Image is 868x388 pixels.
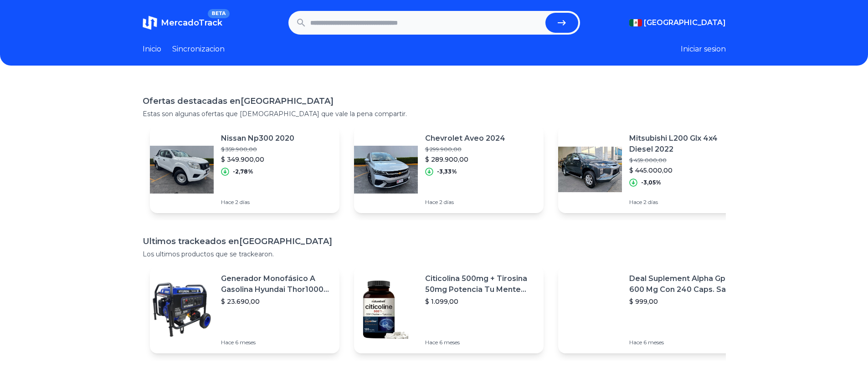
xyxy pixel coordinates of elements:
[161,18,222,28] span: MercadoTrack
[437,168,457,175] p: -3,33%
[425,146,505,153] p: $ 299.900,00
[143,15,222,30] a: MercadoTrackBETA
[681,44,726,55] button: Iniciar sesion
[208,9,229,18] span: BETA
[641,179,661,186] p: -3,05%
[425,199,505,206] p: Hace 2 días
[425,273,536,295] p: Citicolina 500mg + Tirosina 50mg Potencia Tu Mente (120caps) Sabor Sin Sabor
[629,157,740,164] p: $ 459.000,00
[143,109,726,118] p: Estas son algunas ofertas que [DEMOGRAPHIC_DATA] que vale la pena compartir.
[425,339,536,346] p: Hace 6 meses
[143,235,726,248] h1: Ultimos trackeados en [GEOGRAPHIC_DATA]
[354,278,418,342] img: Featured image
[629,273,740,295] p: Deal Suplement Alpha Gpc 600 Mg Con 240 Caps. Salud Cerebral Sabor S/n
[143,250,726,259] p: Los ultimos productos que se trackearon.
[354,266,544,353] a: Featured imageCiticolina 500mg + Tirosina 50mg Potencia Tu Mente (120caps) Sabor Sin Sabor$ 1.099...
[172,44,225,55] a: Sincronizacion
[425,155,505,164] p: $ 289.900,00
[150,138,214,201] img: Featured image
[629,19,642,26] img: Mexico
[425,297,536,306] p: $ 1.099,00
[233,168,253,175] p: -2,78%
[221,155,294,164] p: $ 349.900,00
[629,339,740,346] p: Hace 6 meses
[354,126,544,213] a: Featured imageChevrolet Aveo 2024$ 299.900,00$ 289.900,00-3,33%Hace 2 días
[221,133,294,144] p: Nissan Np300 2020
[629,297,740,306] p: $ 999,00
[143,44,161,55] a: Inicio
[629,199,740,206] p: Hace 2 días
[558,138,622,201] img: Featured image
[221,297,332,306] p: $ 23.690,00
[150,266,339,353] a: Featured imageGenerador Monofásico A Gasolina Hyundai Thor10000 P 11.5 Kw$ 23.690,00Hace 6 meses
[354,138,418,201] img: Featured image
[629,166,740,175] p: $ 445.000,00
[558,266,748,353] a: Featured imageDeal Suplement Alpha Gpc 600 Mg Con 240 Caps. Salud Cerebral Sabor S/n$ 999,00Hace ...
[644,17,726,28] span: [GEOGRAPHIC_DATA]
[425,133,505,144] p: Chevrolet Aveo 2024
[150,126,339,213] a: Featured imageNissan Np300 2020$ 359.900,00$ 349.900,00-2,78%Hace 2 días
[629,133,740,155] p: Mitsubishi L200 Glx 4x4 Diesel 2022
[558,278,622,342] img: Featured image
[221,146,294,153] p: $ 359.900,00
[150,278,214,342] img: Featured image
[558,126,748,213] a: Featured imageMitsubishi L200 Glx 4x4 Diesel 2022$ 459.000,00$ 445.000,00-3,05%Hace 2 días
[221,339,332,346] p: Hace 6 meses
[221,273,332,295] p: Generador Monofásico A Gasolina Hyundai Thor10000 P 11.5 Kw
[221,199,294,206] p: Hace 2 días
[629,17,726,28] button: [GEOGRAPHIC_DATA]
[143,15,157,30] img: MercadoTrack
[143,95,726,107] h1: Ofertas destacadas en [GEOGRAPHIC_DATA]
